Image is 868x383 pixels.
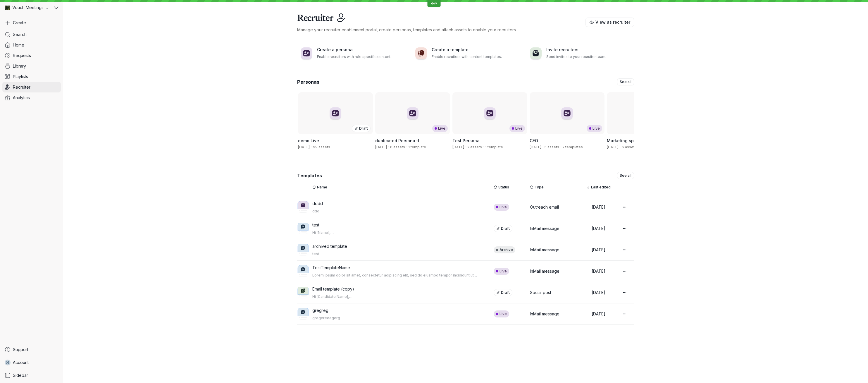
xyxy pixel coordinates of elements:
[297,79,319,85] h3: Personas
[2,2,53,13] div: Vouch Meetings Demo
[352,125,371,132] div: Draft
[592,311,605,317] p: [DATE]
[482,145,485,150] span: ·
[530,226,559,231] p: InMail message
[432,54,516,60] p: Enable recruiters with content templates.
[620,245,629,255] button: More actions
[13,84,30,90] span: Recruiter
[432,125,448,132] div: Live
[2,18,61,28] button: Create
[592,226,605,231] p: [DATE]
[2,40,61,50] a: Home
[297,27,585,33] p: Manage your recruiter enablement portal, create personas, templates and attach assets to enable y...
[452,145,464,149] span: [DATE]
[2,29,61,40] a: Search
[562,145,583,150] span: 2 templates
[312,294,478,299] p: Hi [Candidate Name],
[592,290,605,296] p: [DATE]
[312,316,478,320] p: gregereeegerg
[312,286,478,292] p: Email template (copy)
[13,53,31,59] span: Requests
[592,247,605,253] p: [DATE]
[312,222,478,228] p: test
[387,145,390,150] span: ·
[297,303,634,325] a: gregreggregereeegergLiveInMail message[DATE]More actions
[375,145,387,149] span: [DATE]
[546,54,631,60] p: Send invites to your recruiter team.
[546,47,631,53] h3: Invite recruiters
[494,184,509,191] button: Status
[13,74,28,80] span: Playlists
[494,268,509,275] div: Live
[2,82,61,92] a: Recruiter
[587,125,602,132] div: Live
[312,201,478,207] p: dddd
[467,145,482,150] span: 2 assets
[620,79,631,85] span: See all
[312,230,478,235] p: Hi [Name],
[317,54,401,60] p: Enable recruiters with role specific content.
[2,92,61,103] a: Analytics
[2,61,61,71] a: Library
[13,42,24,48] span: Home
[312,273,478,278] p: Lorem ipsum dolor sit amet, consectetur adipiscing elit, sed do eiusmod tempor incididunt ut labo...
[312,308,478,313] p: gregreg
[622,145,637,150] span: 6 assets
[313,145,330,150] span: 99 assets
[13,20,26,26] span: Create
[312,265,478,271] p: TestTemplateName
[408,145,426,150] span: 1 template
[375,138,419,143] span: duplicated Persona tt
[298,145,310,149] span: [DATE]
[530,311,559,317] p: InMail message
[2,2,61,13] button: Vouch Meetings Demo avatarVouch Meetings Demo
[13,360,29,365] span: Account
[405,145,408,150] span: ·
[317,47,401,53] h3: Create a persona
[530,145,541,149] span: [DATE]
[312,252,478,256] p: test
[592,204,605,210] p: [DATE]
[607,145,619,149] span: [DATE]
[494,225,512,232] div: Draft
[620,202,629,212] button: More actions
[297,282,634,303] a: Email template (copy)Hi [Candidate Name],DraftSocial post[DATE]More actions
[310,145,313,150] span: ·
[494,310,509,317] div: Live
[2,344,61,355] a: Support
[2,50,61,61] a: Requests
[485,145,503,150] span: 1 template
[297,12,333,23] h1: Recruiter
[620,288,629,297] button: More actions
[509,125,525,132] div: Live
[541,145,545,150] span: ·
[5,5,10,10] img: Vouch Meetings Demo avatar
[530,204,559,210] p: Outreach email
[12,5,50,11] span: Vouch Meetings Demo
[530,268,559,274] p: InMail message
[2,71,61,82] a: Playlists
[297,197,634,218] a: dddddddLiveOutreach email[DATE]More actions
[2,370,61,381] a: Sidebar
[312,184,327,191] button: Name
[607,138,649,143] span: Marketing specialist
[617,78,634,85] a: See all
[464,145,467,150] span: ·
[585,18,634,27] button: View as recruiter
[13,347,28,353] span: Support
[2,357,61,368] a: SAccount
[620,309,629,319] button: More actions
[297,239,634,261] a: archived templatetestArchiveInMail message[DATE]More actions
[297,172,322,179] h3: Templates
[13,372,28,378] span: Sidebar
[617,172,634,179] a: See all
[530,184,544,191] button: Type
[452,138,480,143] span: Test Persona
[535,184,544,190] span: Type
[312,209,478,214] p: ddd
[297,218,634,239] a: testHi [Name],DraftInMail message[DATE]More actions
[432,47,516,53] h3: Create a template
[559,145,562,150] span: ·
[591,184,611,190] span: Last edited
[390,145,405,150] span: 6 assets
